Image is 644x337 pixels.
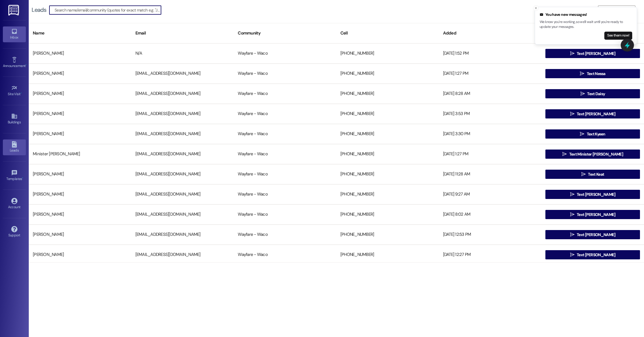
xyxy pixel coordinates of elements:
[545,250,640,259] button: Text [PERSON_NAME]
[3,26,26,42] a: Inbox
[336,26,439,40] div: Cell
[336,68,439,79] div: [PHONE_NUMBER]
[131,148,234,160] div: [EMAIL_ADDRESS][DOMAIN_NAME]
[577,111,615,117] span: Text [PERSON_NAME]
[570,192,574,197] i: 
[533,5,539,11] button: Close toast
[569,151,623,157] span: Text Minister [PERSON_NAME]
[545,210,640,219] button: Text [PERSON_NAME]
[29,148,131,160] div: Minister [PERSON_NAME]
[336,148,439,160] div: [PHONE_NUMBER]
[580,91,585,96] i: 
[234,26,336,40] div: Community
[22,176,23,180] span: •
[545,69,640,78] button: Text Nessa
[545,109,640,118] button: Text [PERSON_NAME]
[234,68,336,79] div: Wayfare - Waco
[580,132,584,136] i: 
[29,229,131,240] div: [PERSON_NAME]
[336,209,439,220] div: [PHONE_NUMBER]
[545,129,640,139] button: Text Kyeen
[439,68,542,79] div: [DATE] 1:27 PM
[21,91,22,95] span: •
[570,252,574,257] i: 
[55,6,161,14] input: Search name/email/community (quotes for exact match e.g. "John Smith")
[587,71,605,77] span: Text Nessa
[131,209,234,220] div: [EMAIL_ADDRESS][DOMAIN_NAME]
[29,189,131,200] div: [PERSON_NAME]
[234,168,336,180] div: Wayfare - Waco
[336,229,439,240] div: [PHONE_NUMBER]
[545,150,640,159] button: Text Minister [PERSON_NAME]
[131,249,234,261] div: [EMAIL_ADDRESS][DOMAIN_NAME]
[3,139,26,155] a: Leads
[336,168,439,180] div: [PHONE_NUMBER]
[29,128,131,140] div: [PERSON_NAME]
[588,171,604,177] span: Text Keat
[234,249,336,261] div: Wayfare - Waco
[439,229,542,240] div: [DATE] 12:53 PM
[131,108,234,120] div: [EMAIL_ADDRESS][DOMAIN_NAME]
[3,196,26,212] a: Account
[29,26,131,40] div: Name
[234,189,336,200] div: Wayfare - Waco
[570,51,574,56] i: 
[234,229,336,240] div: Wayfare - Waco
[570,112,574,116] i: 
[570,232,574,237] i: 
[3,168,26,183] a: Templates •
[131,88,234,99] div: [EMAIL_ADDRESS][DOMAIN_NAME]
[439,168,542,180] div: [DATE] 11:28 AM
[604,32,632,40] button: See them now!
[131,128,234,140] div: [EMAIL_ADDRESS][DOMAIN_NAME]
[234,108,336,120] div: Wayfare - Waco
[577,192,615,198] span: Text [PERSON_NAME]
[545,49,640,58] button: Text [PERSON_NAME]
[439,249,542,261] div: [DATE] 12:27 PM
[545,89,640,98] button: Text Daisy
[29,249,131,261] div: [PERSON_NAME]
[439,48,542,59] div: [DATE] 1:52 PM
[577,232,615,238] span: Text [PERSON_NAME]
[29,168,131,180] div: [PERSON_NAME]
[545,170,640,179] button: Text Keat
[545,190,640,199] button: Text [PERSON_NAME]
[131,189,234,200] div: [EMAIL_ADDRESS][DOMAIN_NAME]
[3,111,26,127] a: Buildings
[3,224,26,240] a: Support
[3,83,26,99] a: Site Visit •
[8,5,20,16] img: ResiDesk Logo
[26,63,26,67] span: •
[336,128,439,140] div: [PHONE_NUMBER]
[336,88,439,99] div: [PHONE_NUMBER]
[577,51,615,57] span: Text [PERSON_NAME]
[29,68,131,79] div: [PERSON_NAME]
[540,20,632,30] p: We know you're working, so we'll wait until you're ready to update your messages.
[587,91,605,97] span: Text Daisy
[439,209,542,220] div: [DATE] 8:02 AM
[29,48,131,59] div: [PERSON_NAME]
[336,108,439,120] div: [PHONE_NUMBER]
[29,209,131,220] div: [PERSON_NAME]
[439,189,542,200] div: [DATE] 9:27 AM
[336,189,439,200] div: [PHONE_NUMBER]
[234,48,336,59] div: Wayfare - Waco
[131,48,234,59] div: N/A
[234,128,336,140] div: Wayfare - Waco
[562,152,567,156] i: 
[32,7,46,13] div: Leads
[131,26,234,40] div: Email
[540,12,632,18] div: You have new messages!
[577,212,615,218] span: Text [PERSON_NAME]
[131,168,234,180] div: [EMAIL_ADDRESS][DOMAIN_NAME]
[439,148,542,160] div: [DATE] 1:27 PM
[577,252,615,258] span: Text [PERSON_NAME]
[131,68,234,79] div: [EMAIL_ADDRESS][DOMAIN_NAME]
[234,209,336,220] div: Wayfare - Waco
[336,249,439,261] div: [PHONE_NUMBER]
[439,26,542,40] div: Added
[234,148,336,160] div: Wayfare - Waco
[545,230,640,239] button: Text [PERSON_NAME]
[336,48,439,59] div: [PHONE_NUMBER]
[580,71,584,76] i: 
